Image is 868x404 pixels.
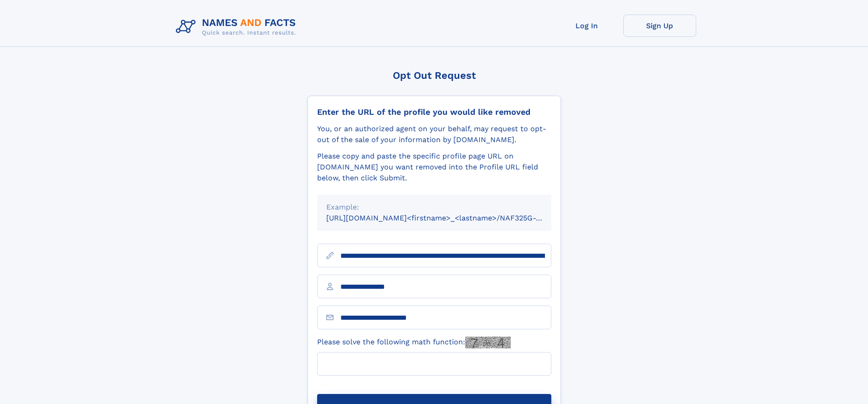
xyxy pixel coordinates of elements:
small: [URL][DOMAIN_NAME]<firstname>_<lastname>/NAF325G-xxxxxxxx [326,214,569,222]
a: Sign Up [623,15,696,37]
div: Example: [326,202,542,213]
div: You, or an authorized agent on your behalf, may request to opt-out of the sale of your informatio... [317,123,551,145]
div: Please copy and paste the specific profile page URL on [DOMAIN_NAME] you want removed into the Pr... [317,151,551,184]
img: Logo Names and Facts [172,15,303,39]
a: Log In [550,15,623,37]
div: Enter the URL of the profile you would like removed [317,107,551,117]
label: Please solve the following math function: [317,337,511,348]
div: Opt Out Request [308,70,561,81]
